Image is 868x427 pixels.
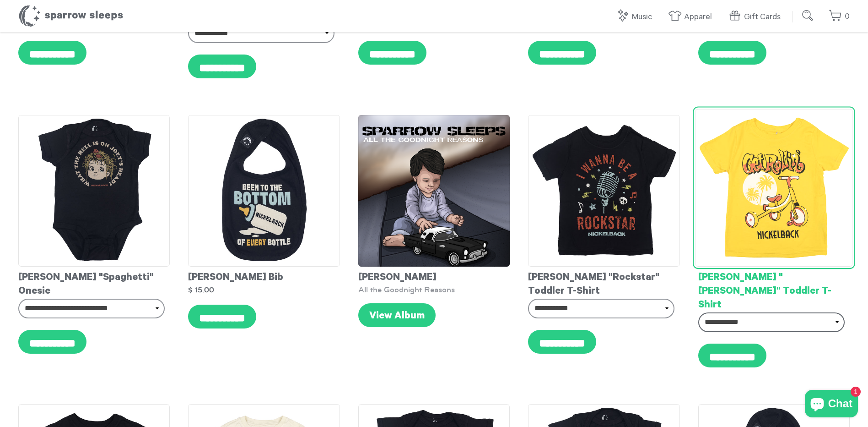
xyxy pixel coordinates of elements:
img: Nickelback-RockstarToddlerT-shirt_grande.jpg [528,115,679,267]
img: NickelbackBib_grande.jpg [188,115,340,267]
a: Gift Cards [728,7,785,27]
a: 0 [829,7,850,27]
div: [PERSON_NAME] Bib [188,267,340,285]
h1: Sparrow Sleeps [18,5,124,27]
a: View Album [358,303,436,327]
div: [PERSON_NAME] "Spaghetti" Onesie [18,267,170,299]
div: All the Goodnight Reasons [358,285,510,294]
img: Nickelback-JoeysHeadonesie_grande.jpg [18,115,170,267]
img: Nickelback-AllTheGoodnightReasons-Cover_1_grande.png [358,115,510,267]
a: Music [616,7,657,27]
div: [PERSON_NAME] "[PERSON_NAME]" Toddler T-Shirt [698,267,850,312]
img: Nickelback-GetRollinToddlerT-shirt_grande.jpg [695,109,853,267]
input: Submit [799,6,817,25]
div: [PERSON_NAME] [358,267,510,285]
strong: $ 15.00 [188,286,214,294]
a: Apparel [668,7,717,27]
div: [PERSON_NAME] "Rockstar" Toddler T-Shirt [528,267,679,299]
inbox-online-store-chat: Shopify online store chat [802,390,861,420]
